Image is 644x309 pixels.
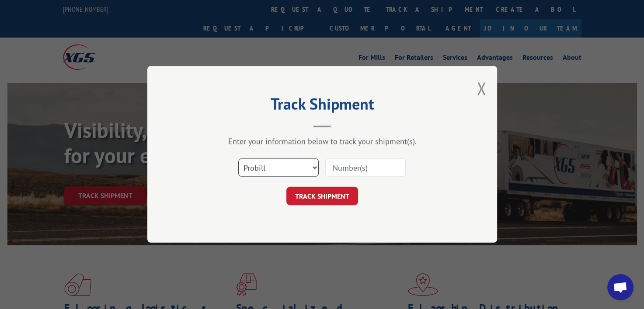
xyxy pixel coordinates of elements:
button: Close modal [477,77,486,100]
div: Enter your information below to track your shipment(s). [191,137,453,147]
button: TRACK SHIPMENT [286,187,358,206]
div: Open chat [607,274,634,300]
input: Number(s) [325,159,406,177]
h2: Track Shipment [191,98,453,114]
